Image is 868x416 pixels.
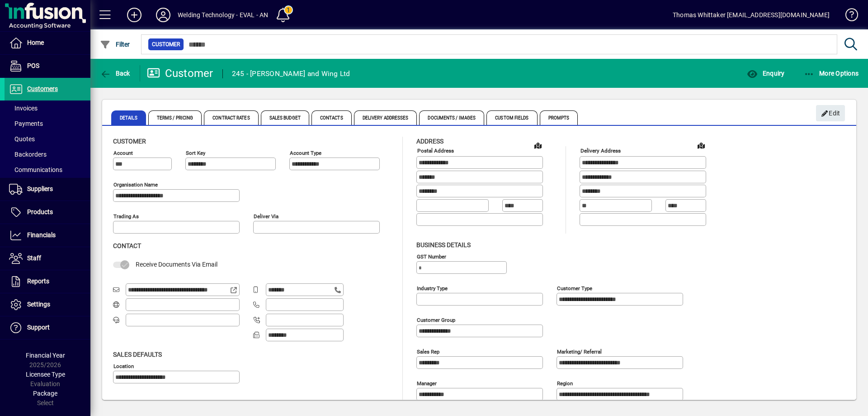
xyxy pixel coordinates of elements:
[5,224,90,247] a: Financials
[147,66,213,81] div: Customer
[204,110,258,125] span: Contract Rates
[27,208,53,215] span: Products
[98,65,132,81] button: Back
[5,178,90,201] a: Suppliers
[804,70,859,77] span: More Options
[417,285,448,291] mat-label: Industry type
[27,231,56,239] span: Financials
[417,348,439,354] mat-label: Sales rep
[113,351,162,358] span: Sales defaults
[5,100,90,116] a: Invoices
[311,110,352,125] span: Contacts
[839,2,857,31] a: Knowledge Base
[27,185,53,192] span: Suppliers
[261,110,309,125] span: Sales Budget
[557,348,602,354] mat-label: Marketing/ Referral
[152,40,180,49] span: Customer
[26,371,65,378] span: Licensee Type
[27,277,49,285] span: Reports
[747,70,784,77] span: Enquiry
[290,150,321,156] mat-label: Account Type
[148,110,202,125] span: Terms / Pricing
[821,106,840,121] span: Edit
[120,7,149,23] button: Add
[27,85,58,92] span: Customers
[9,120,43,127] span: Payments
[100,70,130,77] span: Back
[5,32,90,54] a: Home
[33,390,57,397] span: Package
[98,36,132,53] button: Filter
[557,380,573,386] mat-label: Region
[5,270,90,293] a: Reports
[100,41,130,48] span: Filter
[5,131,90,147] a: Quotes
[232,67,350,81] div: 245 - [PERSON_NAME] and Wing Ltd
[540,110,578,125] span: Prompts
[5,247,90,270] a: Staff
[5,201,90,224] a: Products
[113,363,134,369] mat-label: Location
[419,110,484,125] span: Documents / Images
[5,116,90,131] a: Payments
[9,135,35,143] span: Quotes
[354,110,417,125] span: Delivery Addresses
[5,293,90,316] a: Settings
[673,8,830,22] div: Thomas Whittaker [EMAIL_ADDRESS][DOMAIN_NAME]
[816,105,845,121] button: Edit
[416,241,471,249] span: Business details
[694,138,708,153] a: View on map
[5,147,90,162] a: Backorders
[178,8,268,22] div: Welding Technology - EVAL - AN
[149,7,178,23] button: Profile
[9,151,47,158] span: Backorders
[26,352,65,359] span: Financial Year
[254,213,278,220] mat-label: Deliver via
[113,242,141,249] span: Contact
[416,138,443,145] span: Address
[186,150,205,156] mat-label: Sort key
[113,138,146,145] span: Customer
[27,324,50,331] span: Support
[111,110,146,125] span: Details
[136,261,217,268] span: Receive Documents Via Email
[113,150,133,156] mat-label: Account
[27,301,50,308] span: Settings
[5,316,90,339] a: Support
[27,39,44,46] span: Home
[531,138,545,153] a: View on map
[113,213,139,220] mat-label: Trading as
[9,166,62,173] span: Communications
[802,65,861,81] button: More Options
[27,254,41,262] span: Staff
[745,65,787,81] button: Enquiry
[417,380,437,386] mat-label: Manager
[113,182,158,188] mat-label: Organisation name
[557,285,592,291] mat-label: Customer type
[417,253,446,259] mat-label: GST Number
[27,62,39,69] span: POS
[486,110,537,125] span: Custom Fields
[417,316,455,323] mat-label: Customer group
[90,65,140,81] app-page-header-button: Back
[5,55,90,77] a: POS
[9,105,38,112] span: Invoices
[5,162,90,177] a: Communications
